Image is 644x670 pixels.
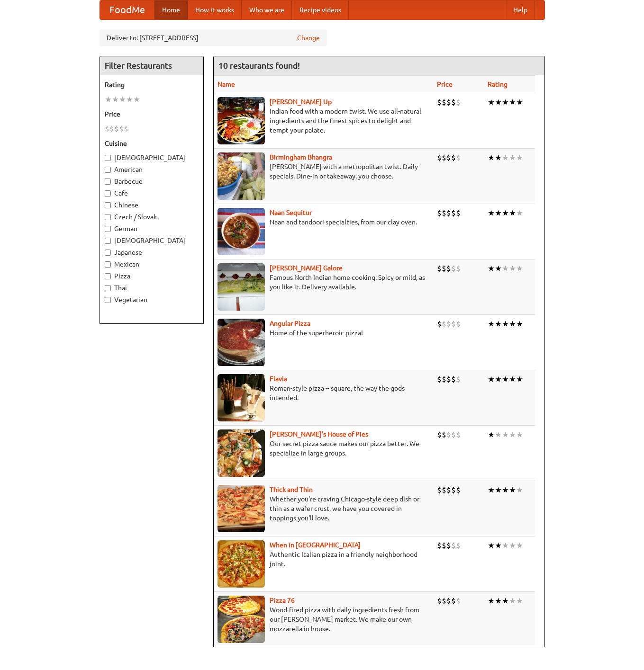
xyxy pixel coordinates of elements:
[451,596,456,606] li: $
[105,224,199,233] label: German
[270,597,295,604] b: Pizza 76
[112,94,119,105] li: ★
[218,605,430,634] p: Wood-fired pizza with daily ingredients fresh from our [PERSON_NAME] market. We make our own mozz...
[218,97,265,144] img: curryup.jpg
[442,152,446,163] li: $
[105,238,111,244] input: [DEMOGRAPHIC_DATA]
[451,374,456,384] li: $
[456,208,461,218] li: $
[270,375,287,383] b: Flavia
[502,319,509,329] li: ★
[495,485,502,495] li: ★
[105,190,111,197] input: Cafe
[105,200,199,210] label: Chinese
[437,596,442,606] li: $
[105,177,199,186] label: Barbecue
[218,384,430,402] p: Roman-style pizza -- square, the way the gods intended.
[451,152,456,163] li: $
[218,152,265,200] img: bhangra.jpg
[516,429,523,440] li: ★
[270,320,310,327] a: Angular Pizza
[456,540,461,551] li: $
[437,319,442,329] li: $
[495,97,502,107] li: ★
[502,429,509,440] li: ★
[509,208,516,218] li: ★
[242,0,292,19] a: Who we are
[442,485,446,495] li: $
[218,485,265,532] img: thick.jpg
[446,152,451,163] li: $
[495,596,502,606] li: ★
[442,319,446,329] li: $
[509,596,516,606] li: ★
[218,439,430,458] p: Our secret pizza sauce makes our pizza better. We specialize in large groups.
[456,485,461,495] li: $
[218,80,235,88] a: Name
[105,80,199,89] h5: Rating
[516,485,523,495] li: ★
[502,596,509,606] li: ★
[442,429,446,440] li: $
[456,263,461,274] li: $
[154,0,188,19] a: Home
[509,97,516,107] li: ★
[270,153,332,161] a: Birmingham Bhangra
[105,273,111,279] input: Pizza
[456,596,461,606] li: $
[270,98,332,106] a: [PERSON_NAME] Up
[105,248,199,257] label: Japanese
[502,485,509,495] li: ★
[488,485,495,495] li: ★
[105,236,199,245] label: [DEMOGRAPHIC_DATA]
[516,97,523,107] li: ★
[105,165,199,174] label: American
[451,540,456,551] li: $
[105,139,199,148] h5: Cuisine
[218,319,265,366] img: angular.jpg
[105,283,199,293] label: Thai
[218,208,265,255] img: naansequitur.jpg
[495,540,502,551] li: ★
[297,33,320,43] a: Change
[133,94,140,105] li: ★
[126,94,133,105] li: ★
[218,107,430,135] p: Indian food with a modern twist. We use all-natural ingredients and the finest spices to delight ...
[442,374,446,384] li: $
[270,541,361,549] b: When in [GEOGRAPHIC_DATA]
[446,540,451,551] li: $
[495,429,502,440] li: ★
[451,319,456,329] li: $
[495,374,502,384] li: ★
[442,97,446,107] li: $
[516,374,523,384] li: ★
[437,263,442,274] li: $
[270,264,343,272] b: [PERSON_NAME] Galore
[218,328,430,338] p: Home of the superheroic pizza!
[437,97,442,107] li: $
[456,97,461,107] li: $
[516,319,523,329] li: ★
[516,596,523,606] li: ★
[105,261,111,268] input: Mexican
[270,486,313,493] a: Thick and Thin
[105,212,199,222] label: Czech / Slovak
[495,208,502,218] li: ★
[509,485,516,495] li: ★
[502,374,509,384] li: ★
[516,540,523,551] li: ★
[105,297,111,303] input: Vegetarian
[100,0,154,19] a: FoodMe
[446,374,451,384] li: $
[446,263,451,274] li: $
[509,374,516,384] li: ★
[105,285,111,291] input: Thai
[218,273,430,292] p: Famous North Indian home cooking. Spicy or mild, as you like it. Delivery available.
[105,295,199,304] label: Vegetarian
[437,208,442,218] li: $
[437,540,442,551] li: $
[516,208,523,218] li: ★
